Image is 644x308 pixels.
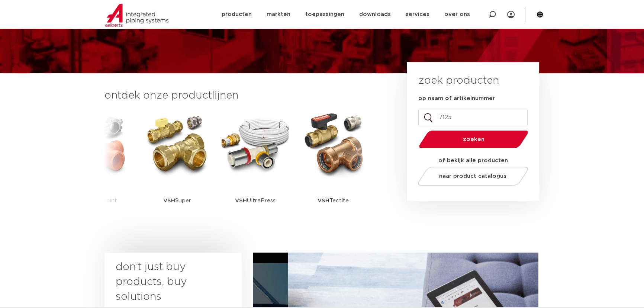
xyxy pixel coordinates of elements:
[318,198,329,203] strong: VSH
[163,198,175,203] strong: VSH
[418,109,528,126] input: zoeken
[144,110,210,224] a: VSHSuper
[235,198,247,203] strong: VSH
[418,95,495,102] label: op naam of artikelnummer
[235,177,276,224] p: UltraPress
[104,88,382,103] h3: ontdek onze productlijnen
[116,260,217,304] h3: don’t just buy products, buy solutions
[222,110,289,224] a: VSHUltraPress
[163,177,191,224] p: Super
[416,167,530,186] a: naar product catalogus
[300,110,367,224] a: VSHTectite
[438,158,508,163] strong: of bekijk alle producten
[416,130,531,149] button: zoeken
[438,137,509,142] span: zoeken
[418,73,499,88] h3: zoek producten
[318,177,349,224] p: Tectite
[439,173,507,179] span: naar product catalogus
